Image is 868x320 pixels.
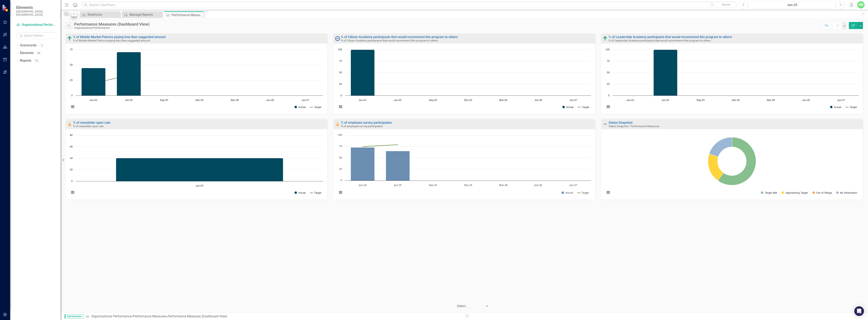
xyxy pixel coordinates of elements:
small: Status Snapshot - Performance Measures [609,125,659,128]
button: Show Out of Range [812,191,832,194]
div: Performance Measures (Dashboard View) [168,314,227,318]
path: Jun-24, 45. Actual. [82,68,106,96]
button: Show Target [578,105,589,108]
text: 25 [339,167,342,171]
text: 0 [608,94,610,97]
div: Performance Measures (Dashboard View) [171,12,203,18]
text: 50 [339,156,342,159]
button: Show Actual [295,191,306,194]
text: 25 [607,83,610,85]
path: Jun-25, 40.3. Actual. [116,158,283,181]
div: Double-Click to Edit [333,119,595,200]
text: 100 [605,48,610,51]
text: Dec-25 [195,99,203,102]
img: ClearPoint Strategy [2,5,9,12]
a: Status Snapshot [609,121,632,125]
text: 0 [71,180,73,183]
text: Jun-24 [359,99,366,102]
div: Chart. Highcharts interactive chart. [68,133,325,199]
div: Double-Click to Edit [333,33,595,114]
text: Jun-27 [570,99,577,102]
text: 20 [70,168,73,171]
text: Jun-26 [266,99,274,102]
div: Organizational Performance [74,26,150,29]
img: Out of Range [335,122,340,127]
button: Show No Information [836,191,857,194]
text: 60 [70,145,73,148]
a: % of Mobile Market Patrons paying less than suggested amount [73,35,166,39]
text: 50 [339,71,342,74]
svg: Interactive chart [335,48,593,113]
text: Jun-27 [302,99,309,102]
text: Jun-25 [196,185,203,187]
text: Jun-25 [394,99,402,102]
g: Actual, series 1 of 2. Bar series with 7 bars. [351,50,573,96]
div: Chart. Highcharts interactive chart. [68,48,325,113]
text: 50 [607,71,610,74]
text: 25 [339,83,342,85]
small: % of newsletter open rate [73,125,104,128]
div: Chart. Highcharts interactive chart. [603,133,861,199]
svg: Interactive chart [68,133,325,199]
svg: Interactive chart [68,48,325,113]
small: % of Leadership Academy participants that would recommend this program to others [609,39,711,42]
a: Elements [20,51,34,55]
button: View chart menu, Chart [70,189,75,195]
img: Target Met [67,36,72,41]
button: Show Target [310,191,321,194]
div: 3 [39,44,45,47]
text: Mar-26 [231,99,239,102]
g: Actual, series 1 of 2. Bar series with 7 bars. [82,50,306,96]
small: % of Citizen Academy participants that would recommend this program to others [341,39,438,42]
text: Jun-25 [662,99,669,102]
text: Jun-25 [393,183,401,187]
text: Target [850,106,857,109]
button: Show Target Met [761,191,777,194]
button: Show Approaching Target [782,191,808,194]
div: Performance Measures (Dashboard View) [74,22,150,26]
a: Organizational Performance [91,314,131,318]
text: 100 [338,133,342,137]
button: Show Target [310,105,321,108]
div: Double-Click to Edit [66,119,327,200]
div: Double-Click to Edit [601,119,863,200]
div: 10 [33,59,40,62]
text: 50 [70,64,73,66]
button: View chart menu, Chart [338,189,343,195]
img: Out of Range [67,122,72,127]
div: Double-Click to Edit [66,33,327,114]
span: Search [722,3,730,6]
input: Search ClearPoint... [82,1,737,8]
text: 75 [70,48,73,51]
text: Dec-25 [464,99,472,102]
path: Jun-24, 100. Actual. [351,50,374,96]
path: Approaching Target, 1. [708,154,723,180]
button: Show Target [846,105,857,108]
div: Chart. Highcharts interactive chart. [335,48,593,113]
a: Reports [20,58,31,63]
button: Show Actual [295,105,306,108]
svg: Interactive chart [603,48,861,113]
a: % of employee survey participation [341,121,392,125]
button: Show Target [577,191,589,194]
text: Out of Range [816,192,832,194]
text: 75 [339,60,342,62]
g: Target, series 2 of 2. Line with 1 data point. [199,140,200,142]
button: MD [857,1,865,8]
text: Jun-24 [358,183,366,187]
text: Jun-25 [125,99,133,102]
text: 0 [71,94,73,97]
span: Administrator [65,314,84,318]
path: No Information, 1. [710,137,732,157]
button: Show Actual [562,191,573,194]
text: Jun-27 [837,99,845,102]
text: Dec-25 [464,183,472,187]
button: Search [716,2,736,8]
svg: Interactive chart [335,133,593,199]
a: Scorecards [20,43,37,48]
g: Actual, series 1 of 2. Bar series with 1 bar. [116,158,283,181]
text: Target [582,106,589,109]
button: Show Actual [830,105,841,108]
button: Show Actual [562,105,573,108]
div: Manage Reports [129,12,161,17]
